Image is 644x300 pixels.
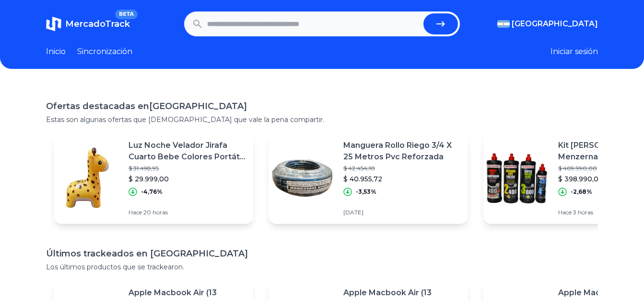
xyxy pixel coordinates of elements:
[46,262,598,272] p: Los últimos productos que se trackearon.
[46,115,598,124] p: Estas son algunas ofertas que [DEMOGRAPHIC_DATA] que vale la pena compartir.
[115,10,138,19] span: BETA
[129,174,246,184] p: $ 29.999,00
[269,144,336,211] img: Imagen destacada
[356,188,376,196] p: -3,53%
[512,18,598,30] span: [GEOGRAPHIC_DATA]
[343,174,460,184] p: $ 40.955,72
[497,20,510,28] img: Argentina
[141,188,163,196] p: -4,76%
[54,144,121,211] img: Imagen destacada
[77,46,132,57] a: Sincronización
[343,209,460,216] p: [DATE]
[54,132,253,224] a: Imagen destacadaLuz Noche Velador Jirafa Cuarto Bebe Colores Portátil Relax$ 31.498,95$ 29.999,00...
[46,16,61,32] img: MercadoTrack
[483,144,550,211] img: Imagen destacada
[46,100,598,113] h1: Ofertas destacadas en [GEOGRAPHIC_DATA]
[343,165,460,172] p: $ 42.454,10
[550,46,598,57] button: Iniciar sesión
[129,165,246,172] p: $ 31.498,95
[46,46,66,57] a: Inicio
[497,18,598,30] button: [GEOGRAPHIC_DATA]
[343,140,460,163] p: Manguera Rollo Riego 3/4 X 25 Metros Pvc Reforzada
[269,132,468,224] a: Imagen destacadaManguera Rollo Riego 3/4 X 25 Metros Pvc Reforzada$ 42.454,10$ 40.955,72-3,53%[DATE]
[571,188,592,196] p: -2,68%
[65,19,130,29] span: MercadoTrack
[46,247,598,260] h1: Últimos trackeados en [GEOGRAPHIC_DATA]
[129,209,246,216] p: Hace 20 horas
[46,16,130,32] a: MercadoTrackBETA
[129,140,246,163] p: Luz Noche Velador Jirafa Cuarto Bebe Colores Portátil Relax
